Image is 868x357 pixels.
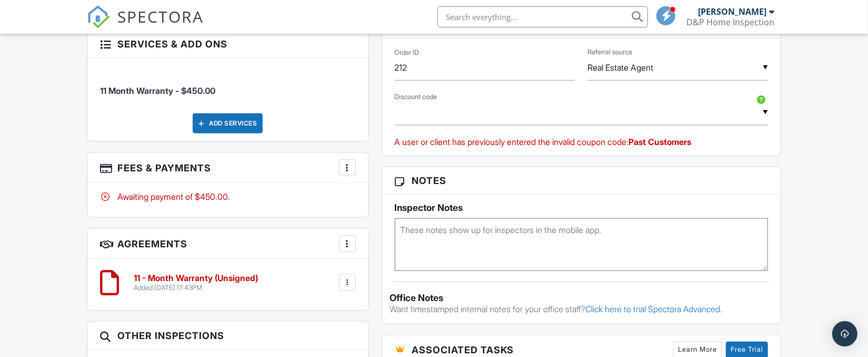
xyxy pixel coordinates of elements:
[87,153,368,183] h3: Fees & Payments
[117,5,204,27] span: SPECTORA
[100,191,356,202] div: Awaiting payment of $450.00.
[395,136,769,148] div: A user or client has previously entered the invalid coupon code:
[390,303,773,315] p: Want timestamped internal notes for your office staff?
[134,284,258,292] div: Added [DATE] 17:43PM
[134,274,258,283] h6: 11 - Month Warranty (Unsigned)
[395,202,769,213] h5: Inspector Notes
[586,304,723,314] a: Click here to trial Spectora Advanced.
[412,343,514,357] span: Associated Tasks
[87,31,368,58] h3: Services & Add ons
[587,47,632,57] label: Referral source
[686,17,774,27] div: D&P Home Inspection
[390,293,773,303] div: Office Notes
[698,6,766,17] div: [PERSON_NAME]
[134,274,258,292] a: 11 - Month Warranty (Unsigned) Added [DATE] 17:43PM
[87,5,110,28] img: The Best Home Inspection Software - Spectora
[395,48,420,57] label: Order ID
[100,85,215,96] span: 11 Month Warranty - $450.00
[832,321,857,346] div: Open Intercom Messenger
[395,92,437,102] label: Discount code
[87,229,368,259] h3: Agreements
[193,113,263,133] div: Add Services
[87,322,368,350] h3: Other Inspections
[100,66,356,105] li: Service: 11 Month Warranty
[437,6,648,27] input: Search everything...
[382,167,781,195] h3: Notes
[87,14,204,36] a: SPECTORA
[629,137,692,147] strong: Past Customers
